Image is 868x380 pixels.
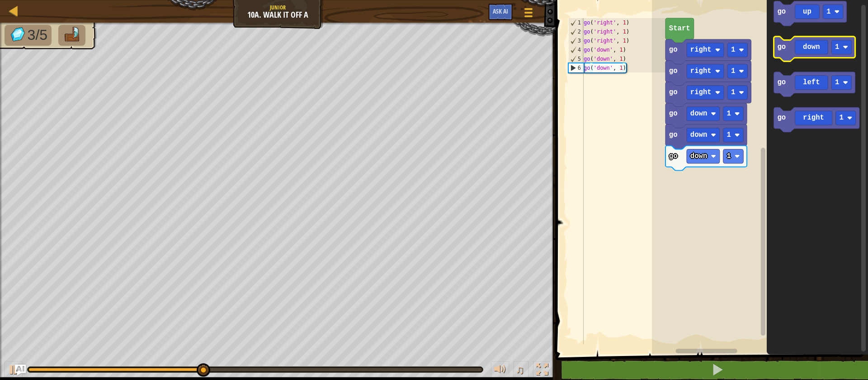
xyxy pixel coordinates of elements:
text: go [669,67,678,75]
span: Ask AI [493,7,508,15]
div: 5 [569,54,584,63]
span: 3/5 [28,27,47,43]
div: 3 [569,36,584,45]
text: 1 [840,114,844,122]
text: 1 [835,43,839,51]
text: down [690,152,708,160]
div: 2 [569,27,584,36]
div: 4 [569,45,584,54]
text: 1 [727,152,731,160]
text: Start [669,24,690,33]
text: go [669,46,678,54]
button: Toggle fullscreen [533,361,551,380]
button: Show game menu [517,4,540,25]
text: 1 [731,88,735,96]
text: right [690,46,712,54]
text: 1 [731,46,735,54]
text: go [778,43,786,51]
text: go [778,8,786,16]
text: right [690,88,712,96]
button: Adjust volume [491,361,509,380]
button: Ask AI [488,4,513,20]
text: go [669,131,678,139]
text: go [669,110,678,118]
text: 1 [835,78,839,87]
li: Collect the gems. [5,25,52,46]
span: ♫ [515,363,524,376]
text: 1 [827,8,831,16]
button: ⌘ + P: Play [5,361,23,380]
button: Ask AI [15,365,26,375]
text: go [669,88,678,96]
text: right [690,67,712,75]
div: 1 [569,18,584,27]
text: go [778,114,786,122]
text: 1 [727,131,731,139]
text: 1 [727,110,731,118]
text: down [690,110,708,118]
div: 6 [569,63,584,72]
li: Go to the raft. [58,25,85,46]
button: ♫ [514,361,529,380]
text: go [669,152,678,160]
text: 1 [731,67,735,75]
text: go [778,78,786,87]
text: down [690,131,708,139]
